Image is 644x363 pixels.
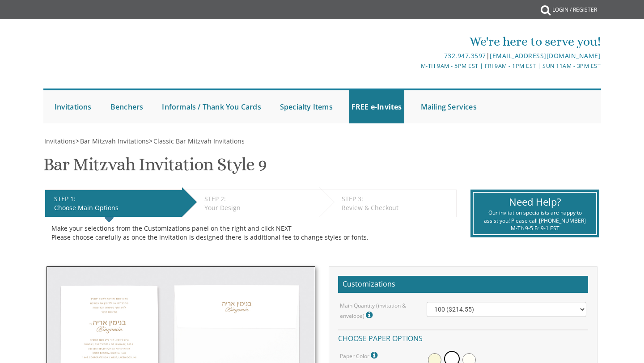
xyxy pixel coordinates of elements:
div: STEP 2: [204,194,315,203]
label: Paper Color [340,350,380,361]
div: Make your selections from the Customizations panel on the right and click NEXT Please choose care... [51,224,450,242]
div: STEP 3: [342,194,452,203]
label: Main Quantity (invitation & envelope) [340,302,413,321]
a: [EMAIL_ADDRESS][DOMAIN_NAME] [490,51,601,60]
div: | [229,51,601,61]
span: Bar Mitzvah Invitations [80,137,149,145]
div: Our invitation specialists are happy to assist you! Please call [PHONE_NUMBER] M-Th 9-5 Fr 9-1 EST [480,209,589,232]
div: M-Th 9am - 5pm EST | Fri 9am - 1pm EST | Sun 11am - 3pm EST [229,61,601,71]
div: Your Design [204,203,315,212]
div: We're here to serve you! [229,33,601,51]
div: Need Help? [480,195,589,209]
a: Invitations [43,137,76,145]
a: Mailing Services [419,90,479,123]
h1: Bar Mitzvah Invitation Style 9 [43,155,267,181]
div: STEP 1: [54,194,178,203]
span: > [76,137,149,145]
span: > [149,137,245,145]
span: Classic Bar Mitzvah Invitations [153,137,245,145]
a: Informals / Thank You Cards [160,90,263,123]
div: Review & Checkout [342,203,452,212]
a: Benchers [108,90,146,123]
a: Bar Mitzvah Invitations [79,137,149,145]
h4: Choose paper options [338,329,588,345]
a: 732.947.3597 [444,51,486,60]
a: Classic Bar Mitzvah Invitations [153,137,245,145]
h2: Customizations [338,276,588,293]
a: Specialty Items [278,90,335,123]
div: Choose Main Options [54,203,178,212]
a: FREE e-Invites [349,90,404,123]
a: Invitations [52,90,94,123]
